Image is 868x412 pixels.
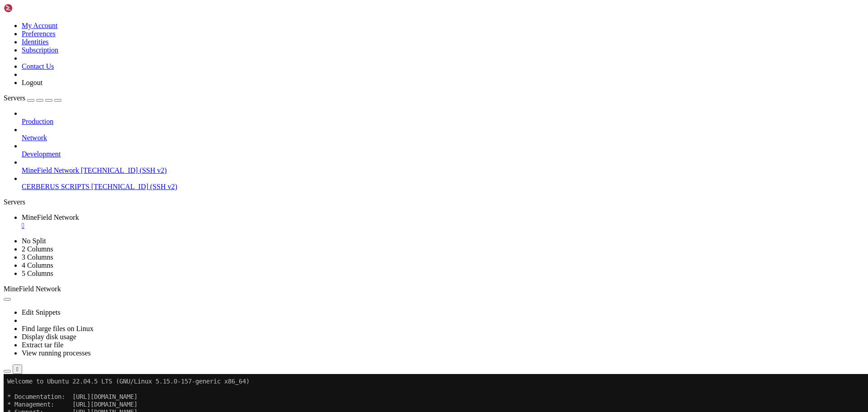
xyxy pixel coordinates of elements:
a: My Account [22,22,58,29]
a: Development [22,150,864,158]
span: CERBERUS SCRIPTS [22,183,90,190]
img: Shellngn [4,4,56,13]
x-row: Usage of /: 9.7% of 116.12GB Users logged in: 1 [4,73,750,81]
a: MineField Network [22,213,864,230]
a: View running processes [22,349,91,357]
a: Find large files on Linux [22,325,94,332]
span: [TECHNICAL_ID] (SSH v2) [91,183,177,190]
x-row: * Strictly confined Kubernetes makes edge and IoT secure. Learn how MicroK8s [4,104,750,111]
li: Production [22,109,864,126]
a: No Split [22,237,46,245]
x-row: * Documentation: [URL][DOMAIN_NAME] [4,19,750,27]
li: MineField Network [TECHNICAL_ID] (SSH v2) [22,158,864,175]
a: Display disk usage [22,333,76,341]
a: Network [22,134,864,142]
x-row: Enable ESM Apps to receive additional future security updates. [4,180,750,188]
x-row: Swap usage: 0% [4,88,750,96]
a: Contact Us [22,62,54,70]
span: Development [22,150,61,158]
a:  [22,222,864,230]
x-row: root@ubuntu:~# [4,219,750,227]
x-row: See [URL][DOMAIN_NAME] or run: sudo pro status [4,188,750,196]
x-row: System information as of [DATE] [4,50,750,57]
x-row: Memory usage: 89% IPv4 address for ens6: [TECHNICAL_ID] [4,81,750,88]
x-row: 12 updates can be applied immediately. [4,157,750,165]
a: Servers [4,94,61,102]
span: [TECHNICAL_ID] (SSH v2) [81,166,167,174]
li: Network [22,126,864,142]
span: MineField Network [22,166,79,174]
a: Logout [22,79,42,86]
div:  [16,366,19,373]
x-row: Expanded Security Maintenance for Applications is not enabled. [4,142,750,150]
a: 5 Columns [22,270,53,277]
a: Identities [22,38,49,46]
a: MineField Network [TECHNICAL_ID] (SSH v2) [22,166,864,175]
a: Extract tar file [22,341,63,349]
li: Development [22,142,864,158]
a: Production [22,118,864,126]
x-row: just raised the bar for easy, resilient and secure K8s cluster deployment. [4,111,750,119]
x-row: * Management: [URL][DOMAIN_NAME] [4,27,750,34]
x-row: To see these additional updates run: apt list --upgradable [4,165,750,173]
span: Production [22,118,53,125]
x-row: Welcome to Ubuntu 22.04.5 LTS (GNU/Linux 5.15.0-157-generic x86_64) [4,4,750,11]
a: 2 Columns [22,245,53,253]
div: Servers [4,198,864,206]
x-row: Last login: [DATE] from [TECHNICAL_ID] [4,211,750,219]
div: (15, 28) [61,219,64,227]
span: MineField Network [22,213,79,221]
button:  [13,365,22,374]
a: 3 Columns [22,253,53,261]
a: CERBERUS SCRIPTS [TECHNICAL_ID] (SSH v2) [22,183,864,191]
span: Servers [4,94,25,102]
span: Network [22,134,47,142]
a: Subscription [22,46,58,54]
x-row: System load: 0.45 Processes: 124 [4,65,750,73]
x-row: [URL][DOMAIN_NAME] [4,127,750,134]
span: MineField Network [4,285,61,293]
li: CERBERUS SCRIPTS [TECHNICAL_ID] (SSH v2) [22,175,864,191]
x-row: * Support: [URL][DOMAIN_NAME] [4,34,750,42]
a: 4 Columns [22,261,53,269]
a: Preferences [22,30,56,38]
a: Edit Snippets [22,308,61,316]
